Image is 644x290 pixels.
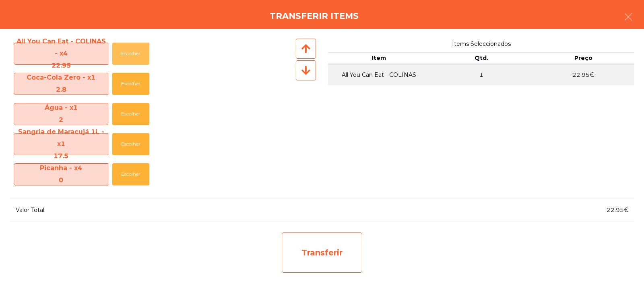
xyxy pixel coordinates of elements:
button: Escolher [112,73,149,95]
div: 2 [14,114,108,126]
span: Items Seleccionados [328,39,634,49]
td: 1 [430,64,533,85]
div: 2.8 [14,84,108,96]
button: Escolher [112,133,149,155]
td: 22.95€ [532,64,634,85]
span: Água - x1 [14,102,108,126]
th: Item [328,52,430,64]
span: Sangria de Maracujá 1L - x1 [14,126,108,162]
span: Valor Total [16,206,44,214]
th: Qtd. [430,52,533,64]
div: 17.5 [14,150,108,162]
span: All You Can Eat - COLINAS - x4 [14,35,108,72]
div: 22.95 [14,60,108,72]
h4: Transferir items [270,10,359,22]
td: All You Can Eat - COLINAS [328,64,430,85]
div: 0 [14,174,108,186]
div: Transferir [282,232,362,273]
span: Picanha - x4 [14,162,108,187]
button: Escolher [112,103,149,125]
th: Preço [532,52,634,64]
button: Escolher [112,43,149,65]
span: Coca-Cola Zero - x1 [14,72,108,96]
button: Escolher [112,163,149,185]
span: 22.95€ [607,206,628,214]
